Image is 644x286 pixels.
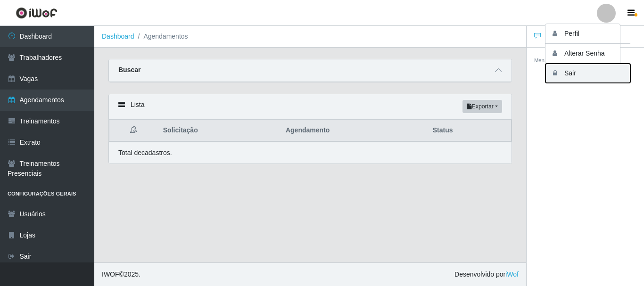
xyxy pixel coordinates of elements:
strong: Buscar [118,66,140,74]
p: Total de cadastros. [118,148,172,158]
a: Dashboard [102,33,134,40]
nav: breadcrumb [94,26,526,48]
th: Status [427,120,512,142]
span: Desenvolvido por [454,270,519,279]
img: CoreUI Logo [16,7,58,19]
th: Solicitação [157,120,280,142]
button: Sair [545,64,630,83]
div: Lista [109,94,512,119]
button: Alterar Senha [545,44,630,64]
small: Mensagem do Administrativo [534,57,602,63]
th: Agendamento [280,120,427,142]
button: Perfil [545,24,630,44]
span: IWOF [102,270,119,278]
a: iWof [505,270,519,278]
span: © 2025 . [102,270,140,279]
button: Exportar [462,100,502,113]
li: Agendamentos [134,32,188,41]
